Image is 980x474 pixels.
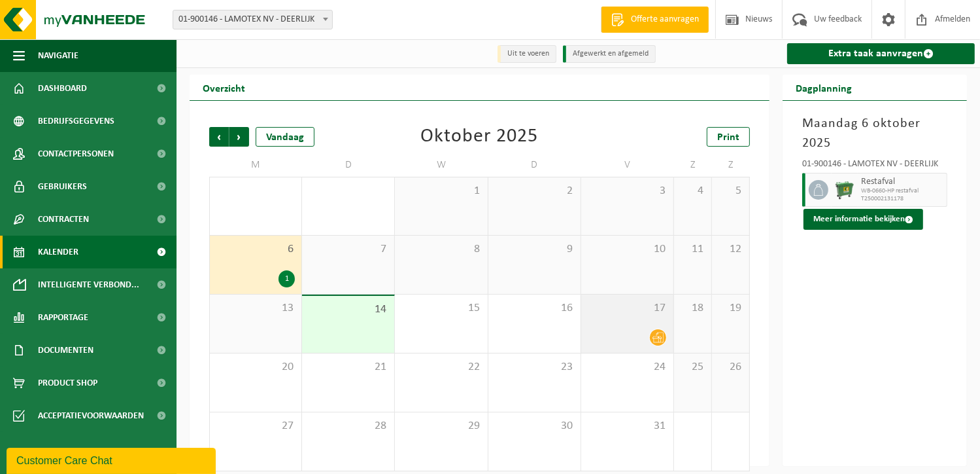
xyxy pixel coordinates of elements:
[674,153,712,177] td: Z
[495,184,574,198] span: 2
[717,132,739,143] span: Print
[38,334,93,367] span: Documenten
[588,242,667,257] span: 10
[588,419,667,433] span: 31
[581,153,674,177] td: V
[495,301,574,316] span: 16
[718,184,743,198] span: 5
[681,184,705,198] span: 4
[783,75,865,100] h2: Dagplanning
[681,301,705,316] span: 18
[835,180,854,200] img: WB-0660-HPE-GN-01
[209,153,302,177] td: M
[256,127,314,147] div: Vandaag
[495,360,574,374] span: 23
[309,302,388,317] span: 14
[229,127,249,147] span: Volgende
[498,45,556,63] li: Uit te voeren
[7,445,218,474] iframe: chat widget
[563,45,656,63] li: Afgewerkt en afgemeld
[190,75,258,100] h2: Overzicht
[495,419,574,433] span: 30
[38,236,78,268] span: Kalender
[401,419,481,433] span: 29
[588,360,667,374] span: 24
[209,127,229,147] span: Vorige
[401,301,481,316] span: 15
[601,7,709,33] a: Offerte aanvragen
[787,43,975,64] a: Extra taak aanvragen
[712,153,750,177] td: Z
[401,184,481,198] span: 1
[681,242,705,257] span: 11
[802,160,947,173] div: 01-900146 - LAMOTEX NV - DEERLIJK
[861,187,943,195] span: WB-0660-HP restafval
[803,209,923,230] button: Meer informatie bekijken
[309,242,388,257] span: 7
[279,270,295,287] div: 1
[38,170,87,203] span: Gebruikers
[495,242,574,257] span: 9
[38,203,89,236] span: Contracten
[861,177,943,187] span: Restafval
[38,367,97,399] span: Product Shop
[38,72,87,105] span: Dashboard
[401,242,481,257] span: 8
[395,153,488,177] td: W
[173,10,333,29] span: 01-900146 - LAMOTEX NV - DEERLIJK
[38,39,78,72] span: Navigatie
[718,301,743,316] span: 19
[309,360,388,374] span: 21
[216,360,295,374] span: 20
[38,399,144,432] span: Acceptatievoorwaarden
[488,153,581,177] td: D
[309,419,388,433] span: 28
[38,105,114,137] span: Bedrijfsgegevens
[38,268,139,301] span: Intelligente verbond...
[216,419,295,433] span: 27
[588,184,667,198] span: 3
[802,114,947,153] h3: Maandag 6 oktober 2025
[38,301,88,334] span: Rapportage
[861,195,943,203] span: T250002131178
[216,242,295,257] span: 6
[681,360,705,374] span: 25
[707,127,750,147] a: Print
[173,10,332,29] span: 01-900146 - LAMOTEX NV - DEERLIJK
[718,242,743,257] span: 12
[718,360,743,374] span: 26
[216,301,295,316] span: 13
[420,127,538,147] div: Oktober 2025
[302,153,395,177] td: D
[588,301,667,316] span: 17
[38,137,114,170] span: Contactpersonen
[628,13,702,26] span: Offerte aanvragen
[401,360,481,374] span: 22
